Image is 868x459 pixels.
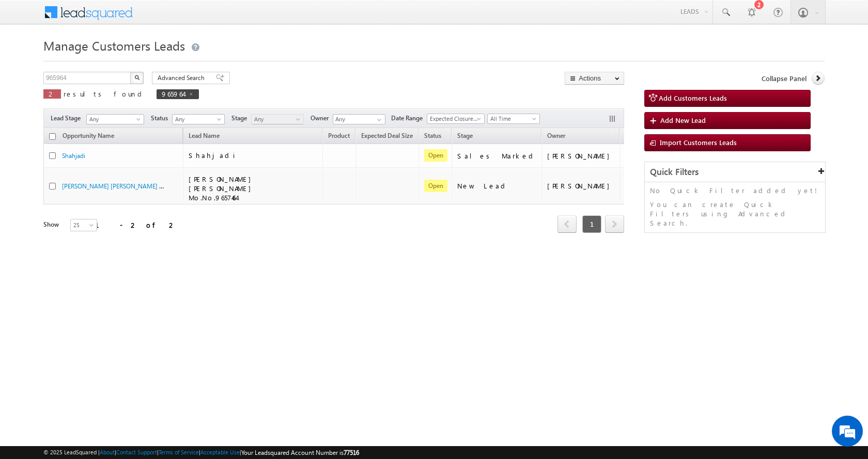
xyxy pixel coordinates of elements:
[557,216,577,233] a: prev
[605,215,624,233] span: next
[645,162,825,182] div: Quick Filters
[64,89,146,98] span: results found
[62,181,206,190] a: [PERSON_NAME] [PERSON_NAME] Mo.No.9657464 -
[371,115,384,125] a: Show All Items
[62,152,85,160] a: Shahjadi
[189,175,256,202] span: [PERSON_NAME] [PERSON_NAME] Mo.No.9657464
[547,132,565,139] span: Owner
[87,115,141,124] span: Any
[183,130,225,144] span: Lead Name
[620,130,651,143] span: Actions
[557,215,577,233] span: prev
[487,114,540,124] a: All Time
[172,114,225,124] a: Any
[424,180,447,192] span: Open
[151,114,172,123] span: Status
[582,215,601,233] span: 1
[57,130,119,144] a: Opportunity Name
[488,114,537,123] span: All Time
[43,220,62,229] div: Show
[49,89,56,98] span: 2
[49,133,56,140] input: Check all records
[344,449,359,456] span: 77516
[86,114,144,124] a: Any
[452,130,478,144] a: Stage
[43,448,359,457] span: © 2025 LeadSquared | | | | |
[51,114,85,123] span: Lead Stage
[762,74,807,83] span: Collapse Panel
[71,220,98,230] span: 25
[457,181,537,191] div: New Lead
[116,449,157,455] a: Contact Support
[95,219,176,231] div: 1 - 2 of 2
[605,216,624,233] a: next
[419,130,446,144] a: Status
[162,89,183,98] span: 965964
[333,114,385,124] input: Type to Search
[457,132,473,139] span: Stage
[134,75,139,80] img: Search
[189,151,239,160] span: Shahjadi
[565,72,624,85] button: Actions
[427,114,481,123] span: Expected Closure Date
[650,200,820,228] p: You can create Quick Filters using Advanced Search.
[427,114,485,124] a: Expected Closure Date
[43,37,185,54] span: Manage Customers Leads
[660,116,706,124] span: Add New Lead
[231,114,251,123] span: Stage
[457,151,537,161] div: Sales Marked
[650,186,820,195] p: No Quick Filter added yet!
[328,132,350,139] span: Product
[241,449,359,456] span: Your Leadsquared Account Number is
[70,219,97,231] a: 25
[659,93,727,102] span: Add Customers Leads
[100,449,115,455] a: About
[311,114,333,123] span: Owner
[159,449,199,455] a: Terms of Service
[200,449,240,455] a: Acceptable Use
[660,138,737,147] span: Import Customers Leads
[547,181,615,191] div: [PERSON_NAME]
[251,114,304,124] a: Any
[356,130,418,144] a: Expected Deal Size
[391,114,427,123] span: Date Range
[158,73,208,83] span: Advanced Search
[252,115,301,124] span: Any
[63,132,114,139] span: Opportunity Name
[361,132,413,139] span: Expected Deal Size
[547,151,615,161] div: [PERSON_NAME]
[424,149,447,162] span: Open
[173,115,222,124] span: Any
